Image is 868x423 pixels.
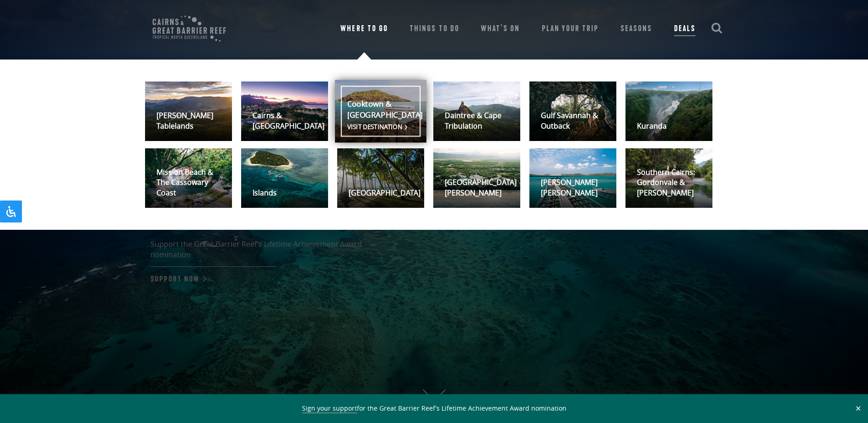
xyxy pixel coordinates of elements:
[302,404,566,413] span: for the Great Barrier Reef’s Lifetime Achievement Award nomination
[529,81,616,141] a: Gulf Savannah & OutbackVisit destination
[5,206,16,217] svg: Open Accessibility Panel
[335,80,426,143] a: Cooktown & [GEOGRAPHIC_DATA]Visit destination
[302,404,357,413] a: Sign your support
[145,148,232,208] a: Mission Beach & The Cassowary CoastVisit destination
[674,22,695,36] a: Deals
[146,9,232,48] img: CGBR-TNQ_dual-logo.svg
[529,148,616,208] a: [PERSON_NAME] [PERSON_NAME]Visit destination
[337,148,424,208] a: [GEOGRAPHIC_DATA]Visit destination
[340,22,388,35] a: Where To Go
[481,22,520,35] a: What’s On
[542,22,599,35] a: Plan Your Trip
[433,81,520,141] a: Daintree & Cape TribulationVisit destination
[620,22,652,35] a: Seasons
[433,148,520,208] a: [GEOGRAPHIC_DATA][PERSON_NAME]Visit destination
[241,148,328,208] a: IslandsVisit destination
[625,81,712,141] a: KurandaVisit destination
[410,22,459,35] a: Things To Do
[625,148,712,208] a: Southern Cairns: Gordonvale & [PERSON_NAME]Visit destination
[145,81,232,141] a: [PERSON_NAME] TablelandsVisit destination
[853,404,863,412] button: Close
[241,81,328,141] a: Cairns & [GEOGRAPHIC_DATA]Visit destination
